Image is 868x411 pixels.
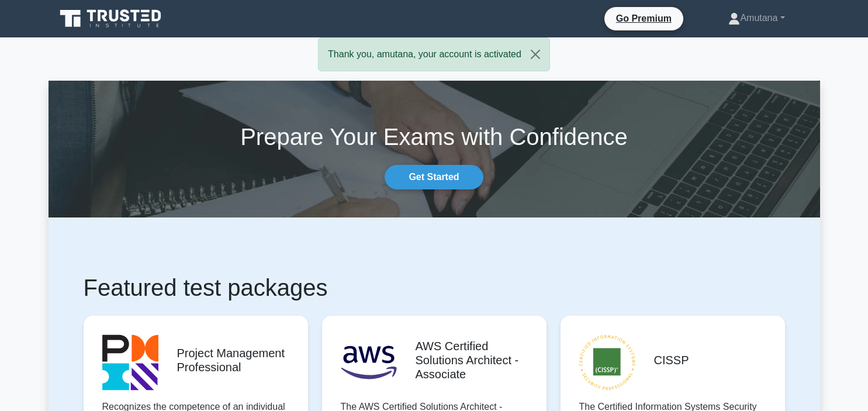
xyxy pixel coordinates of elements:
[700,6,812,30] a: Amutana
[385,165,483,189] a: Get Started
[609,11,679,26] a: Go Premium
[84,274,785,302] h1: Featured test packages
[49,123,820,151] h1: Prepare Your Exams with Confidence
[521,38,549,71] button: Close
[318,37,550,71] div: Thank you, amutana, your account is activated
